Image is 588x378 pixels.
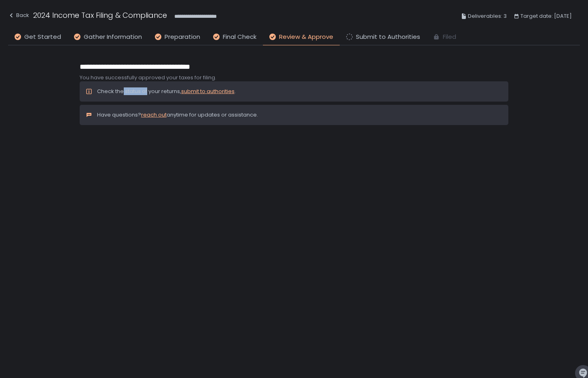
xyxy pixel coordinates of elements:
span: Get Started [24,32,61,42]
a: submit to authorities [181,87,235,95]
p: Check the status of your returns, . [97,88,236,95]
span: Gather Information [84,32,142,42]
p: Have questions? anytime for updates or assistance. [97,111,258,119]
span: Deliverables: 3 [468,11,507,21]
h1: 2024 Income Tax Filing & Compliance [33,10,167,21]
span: Review & Approve [279,32,333,42]
span: Filed [443,32,456,42]
div: You have successfully approved your taxes for filing. [80,74,509,81]
span: Submit to Authorities [356,32,420,42]
a: reach out [141,111,167,119]
div: Back [8,11,29,20]
span: Preparation [165,32,200,42]
span: Target date: [DATE] [520,11,572,21]
span: Final Check [223,32,256,42]
button: Back [8,10,29,23]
